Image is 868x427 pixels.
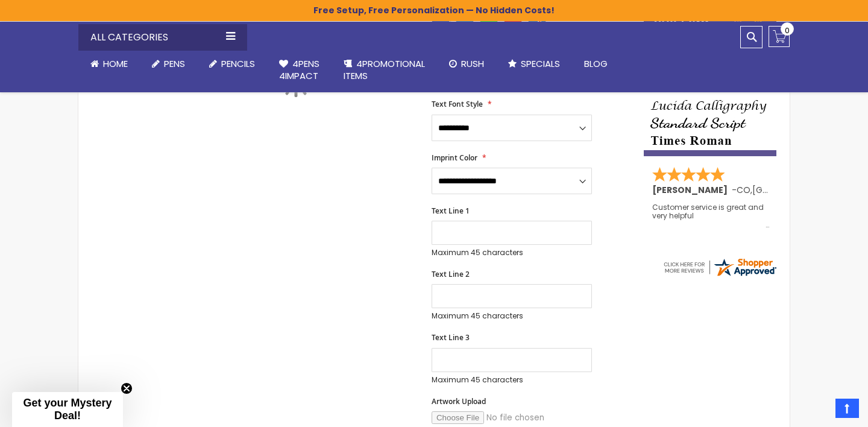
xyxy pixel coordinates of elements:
[267,51,332,90] a: 4Pens4impact
[662,270,778,280] a: 4pens.com certificate URL
[164,57,185,70] span: Pens
[732,184,841,196] span: - ,
[662,256,778,278] img: 4pens.com widget logo
[432,311,592,321] p: Maximum 45 characters
[103,57,128,70] span: Home
[652,184,732,196] span: [PERSON_NAME]
[12,392,123,427] div: Get your Mystery Deal!Close teaser
[140,51,197,77] a: Pens
[432,248,592,258] p: Maximum 45 characters
[197,51,267,77] a: Pencils
[461,57,484,70] span: Rush
[769,26,790,47] a: 0
[584,57,608,70] span: Blog
[344,57,425,82] span: 4PROMOTIONAL ITEMS
[432,375,592,385] p: Maximum 45 characters
[644,40,776,156] img: font-personalization-examples
[221,57,255,70] span: Pencils
[23,397,112,422] span: Get your Mystery Deal!
[279,57,319,82] span: 4Pens 4impact
[572,51,620,77] a: Blog
[432,99,483,109] span: Text Font Style
[737,184,750,196] span: CO
[432,206,470,216] span: Text Line 1
[78,51,140,77] a: Home
[432,269,470,279] span: Text Line 2
[652,203,769,229] div: Customer service is great and very helpful
[521,57,560,70] span: Specials
[432,396,486,406] span: Artwork Upload
[121,382,133,394] button: Close teaser
[432,153,477,163] span: Imprint Color
[752,184,841,196] span: [GEOGRAPHIC_DATA]
[78,24,247,51] div: All Categories
[785,25,790,36] span: 0
[432,332,470,343] span: Text Line 3
[437,51,496,77] a: Rush
[332,51,437,90] a: 4PROMOTIONALITEMS
[496,51,572,77] a: Specials
[769,394,868,427] iframe: Google Customer Reviews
